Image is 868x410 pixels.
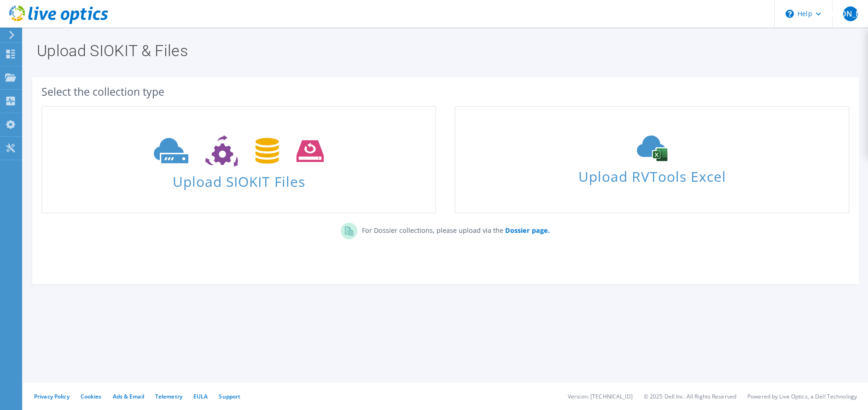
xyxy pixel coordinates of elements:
a: EULA [193,393,208,400]
li: Version: [TECHNICAL_ID] [568,393,633,400]
li: Powered by Live Optics, a Dell Technology [747,393,857,400]
a: Dossier page. [503,226,550,235]
a: Privacy Policy [34,393,70,400]
a: Telemetry [155,393,182,400]
div: Select the collection type [41,87,850,97]
a: Upload RVTools Excel [454,106,849,214]
a: Support [219,393,240,400]
li: © 2025 Dell Inc. All Rights Reserved [644,393,736,400]
p: For Dossier collections, please upload via the [357,223,550,236]
span: [PERSON_NAME] [843,6,858,21]
h1: Upload SIOKIT & Files [37,43,850,58]
span: Upload RVTools Excel [455,164,848,184]
a: Upload SIOKIT Files [41,106,436,214]
span: Upload SIOKIT Files [42,169,435,189]
b: Dossier page. [505,226,550,235]
a: Cookies [81,393,102,400]
a: Ads & Email [113,393,144,400]
svg: \n [786,10,794,18]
